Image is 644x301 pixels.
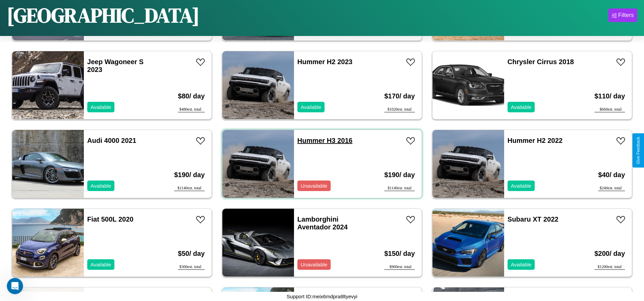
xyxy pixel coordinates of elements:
[511,260,532,269] p: Available
[594,86,625,107] h3: $ 110 / day
[91,181,111,190] p: Available
[301,260,327,269] p: Unavailable
[174,186,205,191] div: $ 1140 est. total
[384,186,415,191] div: $ 1140 est. total
[384,107,415,112] div: $ 1020 est. total
[301,102,321,112] p: Available
[511,102,532,112] p: Available
[594,243,625,264] h3: $ 200 / day
[7,1,200,29] h1: [GEOGRAPHIC_DATA]
[618,12,634,19] div: Filters
[178,86,205,107] h3: $ 80 / day
[384,264,415,270] div: $ 900 est. total
[178,243,205,264] h3: $ 50 / day
[174,164,205,186] h3: $ 190 / day
[594,107,625,112] div: $ 660 est. total
[91,102,111,112] p: Available
[608,8,637,22] button: Filters
[301,181,327,190] p: Unavailable
[87,215,133,223] a: Fiat 500L 2020
[384,86,415,107] h3: $ 170 / day
[598,186,625,191] div: $ 240 est. total
[297,58,352,65] a: Hummer H2 2023
[87,137,136,144] a: Audi 4000 2021
[511,181,532,190] p: Available
[636,137,641,164] div: Give Feedback
[594,264,625,270] div: $ 1200 est. total
[7,278,23,294] iframe: Intercom live chat
[87,58,144,73] a: Jeep Wagoneer S 2023
[178,107,205,112] div: $ 480 est. total
[508,137,563,144] a: Hummer H2 2022
[384,243,415,264] h3: $ 150 / day
[598,164,625,186] h3: $ 40 / day
[178,264,205,270] div: $ 300 est. total
[91,260,111,269] p: Available
[384,164,415,186] h3: $ 190 / day
[508,215,558,223] a: Subaru XT 2022
[287,292,357,301] p: Support ID: meix6mdpra8ltyevyi
[508,58,574,65] a: Chrysler Cirrus 2018
[297,137,352,144] a: Hummer H3 2016
[297,215,348,231] a: Lamborghini Aventador 2024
